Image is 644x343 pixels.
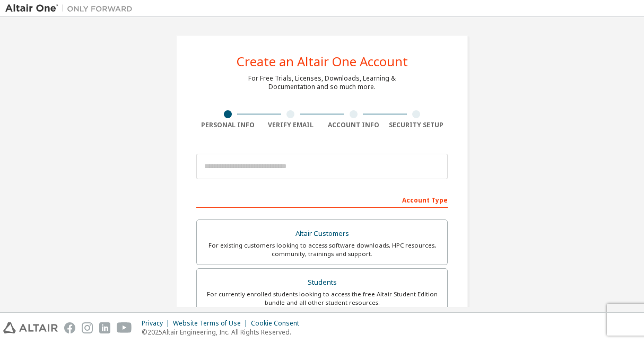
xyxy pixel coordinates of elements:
[322,121,385,129] div: Account Info
[117,322,132,333] img: youtube.svg
[64,322,75,333] img: facebook.svg
[203,275,441,290] div: Students
[203,226,441,241] div: Altair Customers
[142,319,173,328] div: Privacy
[259,121,323,129] div: Verify Email
[5,3,138,14] img: Altair One
[251,319,306,328] div: Cookie Consent
[99,322,110,333] img: linkedin.svg
[142,328,306,337] p: © 2025 Altair Engineering, Inc. All Rights Reserved.
[385,121,448,129] div: Security Setup
[173,319,251,328] div: Website Terms of Use
[248,74,396,91] div: For Free Trials, Licenses, Downloads, Learning & Documentation and so much more.
[3,322,58,333] img: altair_logo.svg
[203,241,441,258] div: For existing customers looking to access software downloads, HPC resources, community, trainings ...
[203,290,441,307] div: For currently enrolled students looking to access the free Altair Student Edition bundle and all ...
[196,121,259,129] div: Personal Info
[237,55,408,68] div: Create an Altair One Account
[196,191,448,208] div: Account Type
[82,322,93,333] img: instagram.svg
